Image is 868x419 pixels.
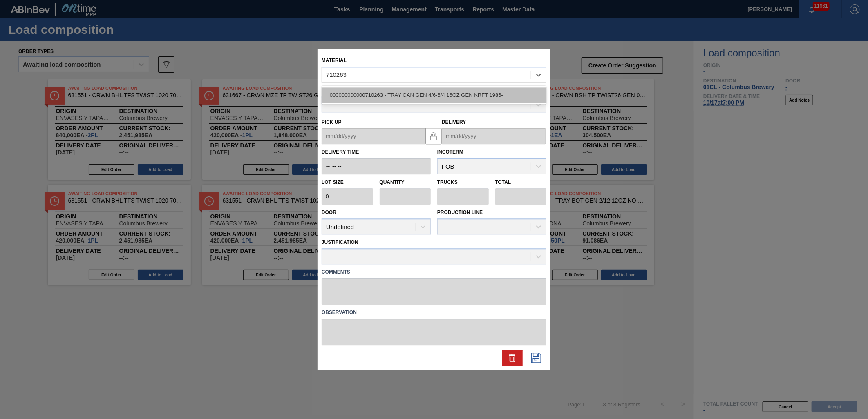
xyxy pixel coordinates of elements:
div: 000000000000710263 - TRAY CAN GEN 4/6-6/4 16OZ GEN KRFT 1986- [322,87,546,103]
div: Save Suggestion [526,350,546,366]
label: Trucks [437,180,458,185]
label: Quantity [380,180,405,185]
label: Production Line [437,209,483,215]
button: locked [425,128,442,144]
img: locked [429,131,438,141]
label: Delivery Time [322,147,431,158]
label: Door [322,209,336,215]
div: Delete Suggestion [502,350,523,366]
label: Comments [322,266,546,278]
label: Incoterm [437,149,463,155]
label: Lot size [322,177,373,189]
label: Delivery [442,119,466,125]
label: Justification [322,239,358,245]
label: Total [495,180,511,185]
input: mm/dd/yyyy [322,128,425,145]
label: Pick up [322,119,342,125]
label: Material [322,58,347,63]
input: mm/dd/yyyy [442,128,546,145]
label: Observation [322,307,546,319]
